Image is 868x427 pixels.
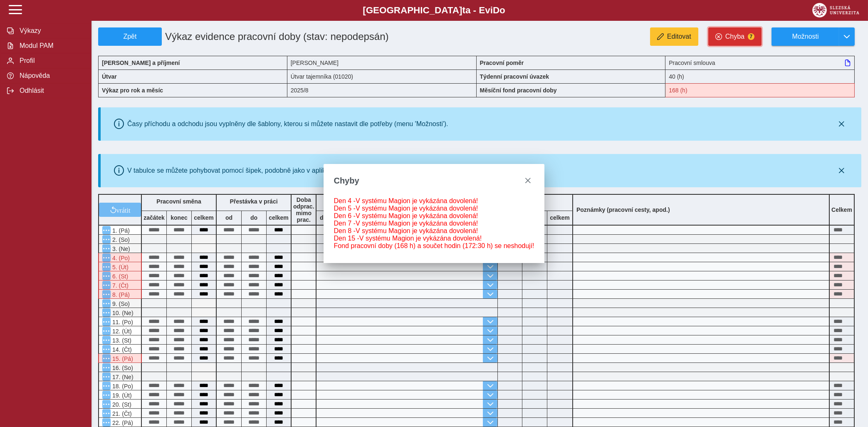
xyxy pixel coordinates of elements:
b: celkem [547,214,572,221]
div: V systému Magion je vykázána dovolená! [98,253,142,262]
div: Fond pracovní doby (168 h) a součet hodin (172:30 h) se neshodují! [665,83,855,97]
span: Nápověda [17,72,84,79]
button: Menu [102,253,111,262]
span: 20. (St) [111,401,131,408]
b: Poznámky (pracovní cesty, apod.) [573,206,673,213]
span: 10. (Ne) [111,310,134,316]
div: V systému Magion je vykázána dovolená! [334,227,534,235]
b: celkem [192,214,216,221]
span: vrátit [116,206,131,213]
span: 11. (Po) [111,319,133,325]
span: 9. (So) [111,300,130,307]
button: Chyba7 [708,27,762,46]
span: 17. (Ne) [111,374,134,380]
b: konec [167,214,191,221]
button: Menu [102,400,111,408]
b: důvod [320,214,337,221]
span: Odhlásit [17,87,84,94]
button: Menu [102,244,111,253]
div: Časy příchodu a odchodu jsou vyplněny dle šablony, kterou si můžete nastavit dle potřeby (menu 'M... [127,120,448,128]
div: V systému Magion je vykázána dovolená! [98,354,142,363]
span: Editovat [667,33,691,40]
b: Doba odprac. mimo prac. [293,196,314,223]
b: Měsíční fond pracovní doby [480,87,557,94]
span: 15. (Pá) [111,355,133,362]
button: vrátit [99,203,141,217]
button: Menu [102,336,111,344]
b: do [242,214,266,221]
h1: Výkaz evidence pracovní doby (stav: nepodepsán) [162,27,416,46]
button: Menu [102,345,111,353]
span: 5. (Út) [111,264,129,271]
span: 13. (St) [111,337,131,344]
b: [PERSON_NAME] a příjmení [102,60,180,66]
img: logo_web_su.png [812,3,859,17]
span: Den 6 - [334,212,355,219]
div: [PERSON_NAME] [287,56,477,70]
span: Den 8 - [334,227,355,234]
div: V systému Magion je vykázána dovolená! [334,220,534,227]
span: 12. (Út) [111,328,132,335]
span: 7 [748,33,754,40]
button: Menu [102,226,111,234]
button: Menu [102,354,111,362]
b: Celkem [831,206,852,213]
span: Profil [17,57,84,65]
button: Menu [102,272,111,280]
button: Menu [102,382,111,390]
button: Menu [102,318,111,326]
span: o [500,5,505,15]
span: 3. (Ne) [111,246,130,252]
b: [GEOGRAPHIC_DATA] a - Evi [25,5,843,16]
span: 1. (Pá) [111,227,130,234]
span: 6. (St) [111,273,128,280]
div: 2025/8 [287,83,477,97]
div: V systému Magion je vykázána dovolená! [334,212,534,220]
button: Menu [102,391,111,399]
b: od [217,214,241,221]
div: 40 (h) [665,70,855,83]
span: 21. (Čt) [111,410,132,417]
span: Výkazy [17,27,84,35]
b: Přestávka v práci [230,198,277,205]
div: V systému Magion je vykázána dovolená! [98,271,142,281]
b: celkem [267,214,291,221]
button: Menu [102,308,111,317]
span: Chyby [334,176,359,186]
b: Útvar [102,73,117,80]
span: 22. (Pá) [111,420,133,426]
span: Zpět [102,33,158,40]
div: V tabulce se můžete pohybovat pomocí šipek, podobně jako v aplikaci MS Excel. [127,167,366,174]
span: Den 7 - [334,220,355,227]
div: V systému Magion je vykázána dovolená! [334,235,534,242]
span: Den 5 - [334,205,355,212]
button: Menu [102,372,111,381]
span: 16. (So) [111,365,133,371]
b: Výkaz pro rok a měsíc [102,87,163,94]
button: Menu [102,327,111,335]
span: 4. (Po) [111,255,130,261]
div: V systému Magion je vykázána dovolená! [98,262,142,271]
button: close [521,174,534,187]
button: Menu [102,281,111,289]
b: Pracovní poměr [480,60,524,66]
div: Útvar tajemníka (01020) [287,70,477,83]
span: 18. (Po) [111,383,133,390]
span: Den 15 - [334,235,359,242]
span: Modul PAM [17,42,84,50]
div: V systému Magion je vykázána dovolená! [98,290,142,299]
button: Zpět [98,27,162,46]
div: V systému Magion je vykázána dovolená! [334,197,534,205]
button: Menu [102,263,111,271]
span: t [462,5,465,15]
div: Fond pracovní doby (168 h) a součet hodin (172:30 h) se neshodují! [334,242,534,250]
b: začátek [142,214,166,221]
span: 7. (Čt) [111,282,129,289]
button: Menu [102,409,111,417]
button: Menu [102,290,111,298]
span: Chyba [725,33,744,40]
div: V systému Magion je vykázána dovolená! [334,205,534,212]
span: 8. (Pá) [111,291,130,298]
div: V systému Magion je vykázána dovolená! [98,281,142,290]
button: Menu [102,363,111,372]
